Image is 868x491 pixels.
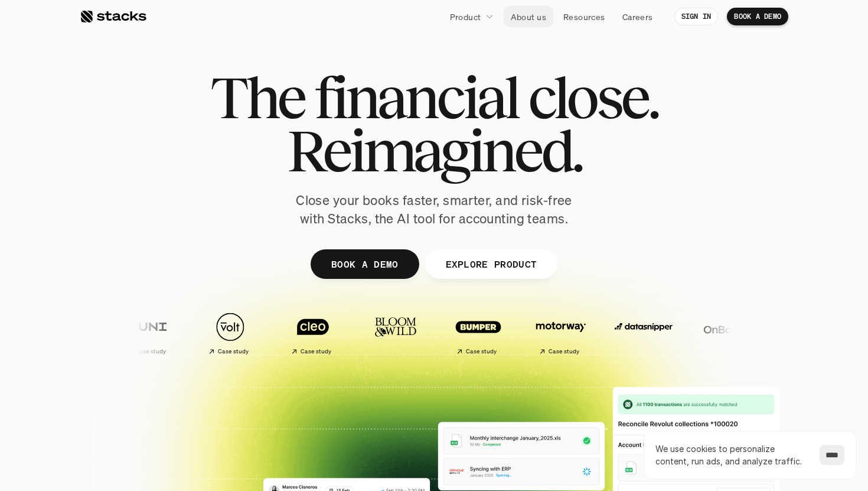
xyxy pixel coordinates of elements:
a: BOOK A DEMO [311,249,419,279]
h2: Case study [135,348,166,355]
a: Case study [109,306,185,360]
p: Careers [622,11,653,23]
p: EXPLORE PRODUCT [445,255,537,272]
span: The [210,71,304,124]
a: Privacy Policy [139,274,191,282]
h2: Case study [300,348,331,355]
p: Product [450,11,481,23]
p: Close your books faster, smarter, and risk-free with Stacks, the AI tool for accounting teams. [286,191,582,228]
a: Case study [439,306,516,360]
h2: Case study [548,348,579,355]
p: About us [511,11,546,23]
a: EXPLORE PRODUCT [425,249,557,279]
span: close. [528,71,658,124]
p: Resources [563,11,605,23]
p: BOOK A DEMO [331,255,399,272]
span: Reimagined. [287,124,582,177]
a: Case study [274,306,351,360]
a: Careers [615,6,660,27]
h2: Case study [217,348,249,355]
a: Case study [522,306,599,360]
p: SIGN IN [681,12,712,21]
p: We use cookies to personalize content, run ads, and analyze traffic. [655,443,808,467]
span: financial [314,71,518,124]
a: BOOK A DEMO [727,8,788,25]
p: BOOK A DEMO [734,12,781,21]
a: SIGN IN [674,8,719,25]
a: Resources [556,6,612,27]
a: Case study [191,306,268,360]
h2: Case study [465,348,497,355]
a: About us [504,6,553,27]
